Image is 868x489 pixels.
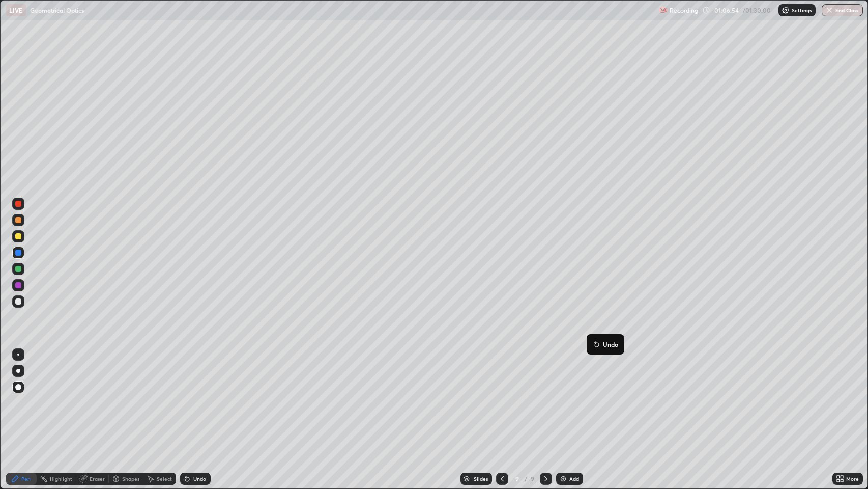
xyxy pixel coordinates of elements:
[512,476,523,482] div: 9
[782,6,790,14] img: class-settings-icons
[670,7,698,14] p: Recording
[792,8,812,13] p: Settings
[530,474,536,483] div: 9
[474,476,488,481] div: Slides
[603,340,618,348] p: Undo
[559,475,567,483] img: add-slide-button
[122,476,139,481] div: Shapes
[659,6,668,14] img: recording.375f2c34.svg
[90,476,105,481] div: Eraser
[157,476,172,481] div: Select
[9,6,23,14] p: LIVE
[569,476,579,481] div: Add
[846,476,859,481] div: More
[30,6,84,14] p: Geometrical Optics
[50,476,72,481] div: Highlight
[825,6,833,14] img: end-class-cross
[591,338,620,350] button: Undo
[21,476,31,481] div: Pen
[525,476,528,482] div: /
[193,476,206,481] div: Undo
[822,4,863,16] button: End Class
